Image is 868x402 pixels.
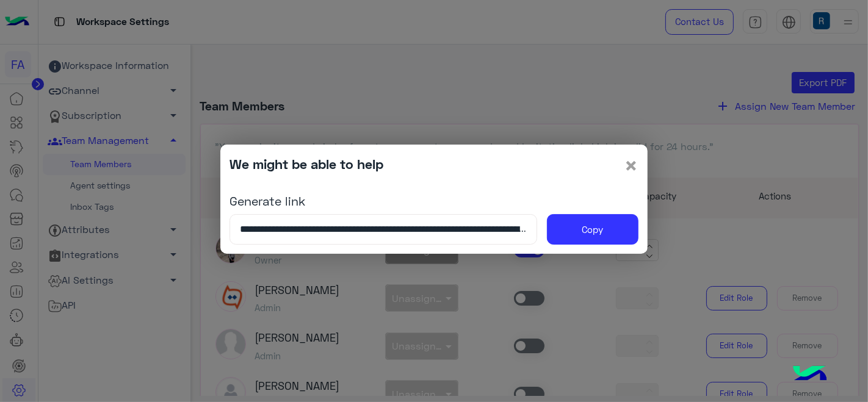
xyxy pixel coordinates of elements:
img: hulul-logo.png [789,353,831,396]
button: Close [624,154,638,177]
label: Generate link [230,192,305,210]
button: Copy [547,214,638,245]
span: × [624,151,638,179]
div: We might be able to help [230,154,383,174]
